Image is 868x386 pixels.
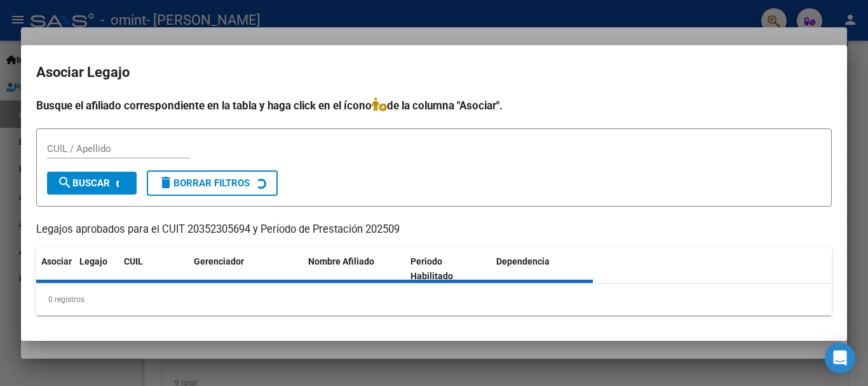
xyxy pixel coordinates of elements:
span: Buscar [57,177,110,189]
span: Periodo Habilitado [410,256,453,281]
span: Gerenciador [194,256,244,266]
span: CUIL [124,256,143,266]
button: Buscar [47,172,137,195]
mat-icon: search [57,175,72,190]
span: Legajo [79,256,107,266]
button: Borrar Filtros [147,170,278,196]
datatable-header-cell: Periodo Habilitado [405,248,491,290]
div: Open Intercom Messenger [825,343,855,373]
datatable-header-cell: CUIL [119,248,189,290]
datatable-header-cell: Legajo [74,248,119,290]
h4: Busque el afiliado correspondiente en la tabla y haga click en el ícono de la columna "Asociar". [36,97,832,114]
mat-icon: delete [158,175,173,190]
span: Asociar [41,256,72,266]
span: Borrar Filtros [158,177,250,189]
h2: Asociar Legajo [36,60,832,85]
p: Legajos aprobados para el CUIT 20352305694 y Período de Prestación 202509 [36,222,832,238]
div: 0 registros [36,284,832,315]
datatable-header-cell: Nombre Afiliado [303,248,405,290]
datatable-header-cell: Dependencia [491,248,593,290]
span: Nombre Afiliado [308,256,374,266]
datatable-header-cell: Asociar [36,248,74,290]
datatable-header-cell: Gerenciador [189,248,303,290]
span: Dependencia [496,256,550,266]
